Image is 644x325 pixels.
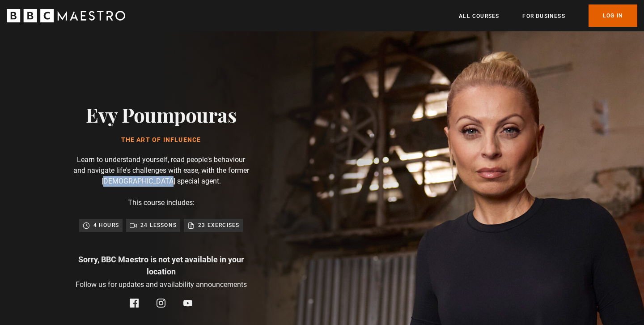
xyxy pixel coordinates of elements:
[93,221,119,230] p: 4 hours
[86,103,236,126] h2: Evy Poumpouras
[459,4,637,27] nav: Primary
[589,4,637,27] a: Log In
[128,197,195,208] p: This course includes:
[140,221,177,230] p: 24 lessons
[76,279,247,290] p: Follow us for updates and availability announcements
[522,12,565,21] a: For business
[198,221,239,230] p: 23 exercises
[459,12,499,21] a: All Courses
[7,9,125,22] svg: BBC Maestro
[86,137,236,144] h1: The Art of Influence
[72,253,250,278] p: Sorry, BBC Maestro is not yet available in your location
[72,154,250,187] p: Learn to understand yourself, read people's behaviour and navigate life's challenges with ease, w...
